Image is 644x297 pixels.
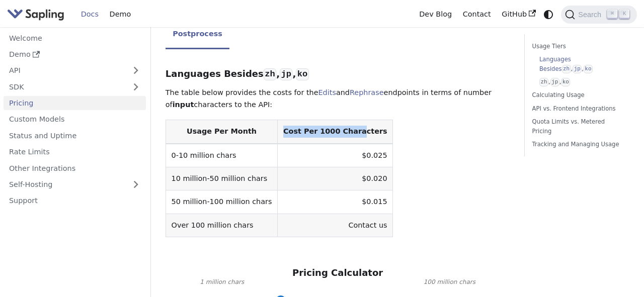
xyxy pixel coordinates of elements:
[318,88,336,96] a: Edits
[4,47,146,62] a: Demo
[539,55,622,74] a: Languages Besideszh,jp,ko
[496,7,541,22] a: GitHub
[4,31,146,45] a: Welcome
[575,11,607,19] span: Search
[278,167,393,190] td: $0.020
[200,277,244,287] span: 1 million chars
[7,7,64,22] img: Sapling.ai
[561,6,636,24] button: Search (Command+K)
[562,65,571,73] code: zh
[278,120,393,144] th: Cost Per 1000 Characters
[584,65,593,73] code: ko
[550,78,559,86] code: jp
[166,68,510,80] h3: Languages Besides , ,
[4,161,146,175] a: Other Integrations
[278,190,393,214] td: $0.015
[573,65,582,73] code: jp
[539,78,548,86] code: zh
[4,177,146,192] a: Self-Hosting
[278,144,393,167] td: $0.025
[4,145,146,159] a: Rate Limits
[7,7,68,22] a: Sapling.ai
[126,63,146,78] button: Expand sidebar category 'API'
[126,79,146,94] button: Expand sidebar category 'SDK'
[166,120,277,144] th: Usage Per Month
[166,214,277,237] td: Over 100 million chars
[539,77,622,87] a: zh,jp,ko
[561,78,570,86] code: ko
[532,104,626,114] a: API vs. Frontend Integrations
[424,277,475,287] span: 100 million chars
[607,10,617,19] kbd: ⌘
[166,167,277,190] td: 10 million-50 million chars
[75,7,104,22] a: Docs
[532,117,626,136] a: Quota Limits vs. Metered Pricing
[166,87,510,111] p: The table below provides the costs for the and endpoints in terms of number of characters to the ...
[414,7,457,22] a: Dev Blog
[104,7,136,22] a: Demo
[292,267,383,279] h3: Pricing Calculator
[532,42,626,51] a: Usage Tiers
[166,144,277,167] td: 0-10 million chars
[4,112,146,127] a: Custom Models
[296,68,308,80] code: ko
[619,10,629,19] kbd: K
[4,79,126,94] a: SDK
[532,90,626,100] a: Calculating Usage
[4,96,146,111] a: Pricing
[457,7,497,22] a: Contact
[173,101,194,109] strong: input
[4,128,146,143] a: Status and Uptime
[166,190,277,214] td: 50 million-100 million chars
[350,88,384,96] a: Rephrase
[541,7,556,22] button: Switch between dark and light mode (currently system mode)
[264,68,276,80] code: zh
[278,214,393,237] td: Contact us
[532,140,626,149] a: Tracking and Managing Usage
[4,193,146,208] a: Support
[4,63,126,78] a: API
[280,68,292,80] code: jp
